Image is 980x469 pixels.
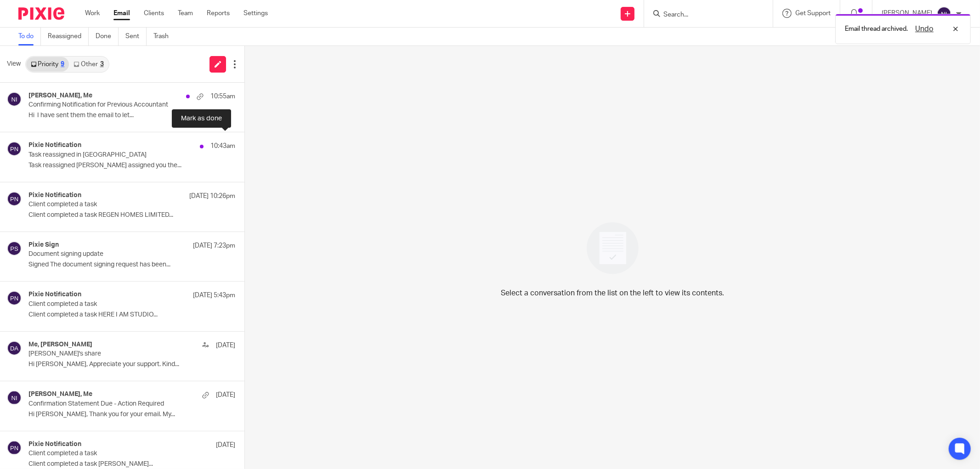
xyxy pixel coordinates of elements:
[153,28,176,45] a: Trash
[28,450,194,458] p: Client completed a task
[28,350,194,358] p: [PERSON_NAME]'s share
[69,57,108,72] a: Other3
[28,241,59,249] h4: Pixie Sign
[28,112,235,119] p: Hi I have sent them the email to let...
[28,162,235,170] p: Task reassigned [PERSON_NAME] assigned you the...
[28,250,194,258] p: Document signing update
[178,9,193,18] a: Team
[7,241,22,256] img: svg%3E
[845,24,908,34] p: Email thread archived.
[28,441,81,448] h4: Pixie Notification
[28,341,92,349] h4: Me, [PERSON_NAME]
[189,192,235,201] p: [DATE] 10:26pm
[28,291,81,299] h4: Pixie Notification
[216,341,235,350] p: [DATE]
[7,92,22,107] img: svg%3E
[125,28,147,45] a: Sent
[937,6,952,21] img: svg%3E
[501,288,724,299] p: Select a conversation from the list on the left to view its contents.
[96,28,119,45] a: Done
[581,216,645,280] img: image
[28,92,92,100] h4: [PERSON_NAME], Me
[28,141,81,149] h4: Pixie Notification
[28,361,235,368] p: Hi [PERSON_NAME], Appreciate your support. Kind...
[216,441,235,450] p: [DATE]
[7,341,22,356] img: svg%3E
[113,9,130,18] a: Email
[28,192,81,199] h4: Pixie Notification
[7,59,21,69] span: View
[28,101,194,109] p: Confirming Notification for Previous Accountant
[7,441,22,455] img: svg%3E
[216,390,235,400] p: [DATE]
[28,400,194,408] p: Confirmation Statement Due - Action Required
[26,57,69,72] a: Priority9
[193,241,235,250] p: [DATE] 7:23pm
[210,92,235,101] p: 10:55am
[28,201,194,209] p: Client completed a task
[28,390,92,398] h4: [PERSON_NAME], Me
[28,311,235,319] p: Client completed a task HERE I AM STUDIO...
[210,141,235,151] p: 10:43am
[28,411,235,418] p: Hi [PERSON_NAME], Thank you for your email. My...
[7,192,22,206] img: svg%3E
[207,9,230,18] a: Reports
[18,7,64,20] img: Pixie
[7,390,22,405] img: svg%3E
[85,9,100,18] a: Work
[28,211,235,219] p: Client completed a task REGEN HOMES LIMITED...
[144,9,164,18] a: Clients
[28,151,194,159] p: Task reassigned in [GEOGRAPHIC_DATA]
[193,291,235,300] p: [DATE] 5:43pm
[48,28,89,45] a: Reassigned
[28,261,235,269] p: Signed The document signing request has been...
[7,291,22,305] img: svg%3E
[912,23,936,34] button: Undo
[18,28,41,45] a: To do
[244,9,268,18] a: Settings
[7,141,22,156] img: svg%3E
[28,300,194,308] p: Client completed a task
[61,61,64,68] div: 9
[28,460,235,468] p: Client completed a task [PERSON_NAME]...
[100,61,104,68] div: 3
